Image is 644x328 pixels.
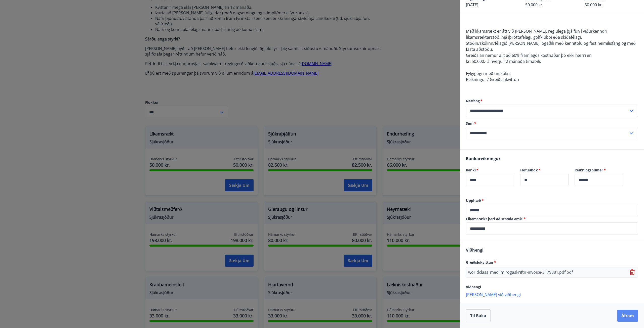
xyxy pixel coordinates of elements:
[466,28,607,40] span: Með líkamsrækt er átt við [PERSON_NAME], reglulega þjálfun í viðurkenndri líkamsræktarstöð, hjá í...
[466,168,514,173] label: Banki
[466,59,541,64] span: kr. 50.000.- á hverju 12 mánaða tímabili.
[466,121,638,126] label: Sími
[466,309,491,322] button: Til baka
[466,156,500,161] span: Bankareikningur
[468,269,573,275] p: worldclass_medlimirogaskriftir-invoice-3179881.pdf.pdf
[525,2,543,8] span: 50.000 kr.
[617,310,638,322] button: Áfram
[466,198,638,203] label: Upphæð
[466,260,496,265] span: Greiðslukvittun
[466,40,636,52] span: Stöðin/skólinn/félagið [PERSON_NAME] lögaðili með kennitölu og fast heimilisfang og með fasta aðs...
[466,216,638,221] label: Líkamsrækt þarf að standa amk.
[585,2,603,8] span: 50.000 kr.
[466,285,481,289] span: Viðhengi
[466,71,511,76] span: Fylgigögn með umsókn:
[466,222,638,235] div: Líkamsrækt þarf að standa amk.
[466,77,519,82] span: Reikningur / Greiðslukvittun
[466,204,638,216] div: Upphæð
[466,2,478,8] span: [DATE]
[520,168,569,173] label: Höfuðbók
[466,292,638,297] p: [PERSON_NAME] við viðhengi
[466,99,638,104] label: Netfang
[466,247,484,253] span: Viðhengi
[466,53,592,58] span: Greiðslan nemur allt að 60% framlagðs kostnaðar þó ekki hærri en
[575,168,623,173] label: Reikningsnúmer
